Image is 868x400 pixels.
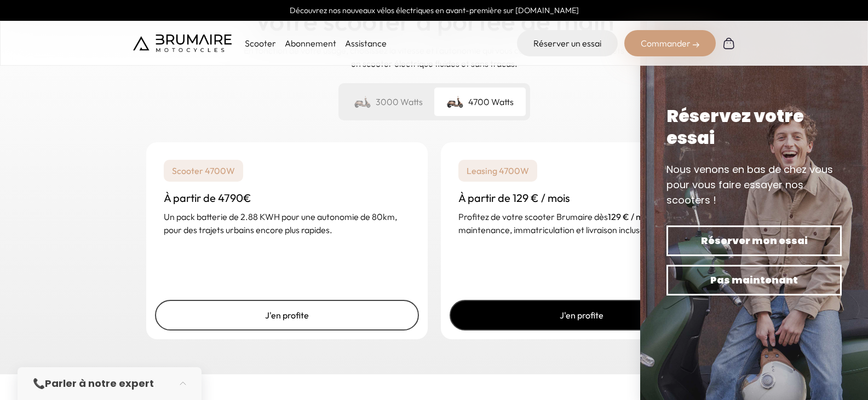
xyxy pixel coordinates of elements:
a: Réserver un essai [517,30,618,56]
div: 3000 Watts [343,88,434,116]
img: Brumaire Motocycles [133,34,232,52]
p: Leasing 4700W [458,160,537,182]
img: Panier [722,37,735,50]
a: Assistance [345,38,387,49]
h3: À partir de 129 € / mois [458,190,705,206]
div: Commander [624,30,716,56]
strong: 129 € / mois [608,211,654,222]
a: Abonnement [285,38,336,49]
div: 4700 Watts [434,88,526,116]
p: Un pack batterie de 2.88 KWH pour une autonomie de 80km, pour des trajets urbains encore plus rap... [164,210,410,236]
p: Scooter 4700W [164,160,243,182]
a: J'en profite [450,300,714,331]
p: Scooter [245,37,276,50]
img: right-arrow-2.png [693,42,699,48]
h3: À partir de 4790€ [164,190,410,206]
a: J'en profite [155,300,419,331]
p: Profitez de votre scooter Brumaire dès avec maintenance, immatriculation et livraison incluse [458,210,705,236]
